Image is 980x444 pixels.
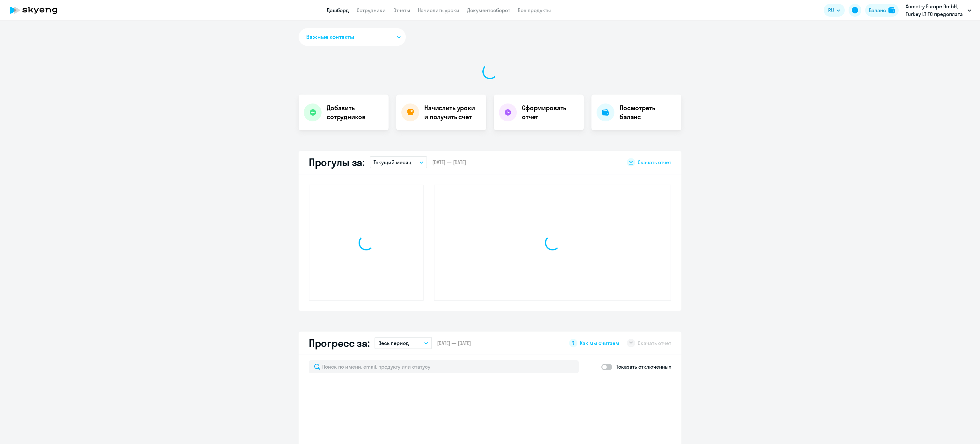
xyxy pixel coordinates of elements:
[432,159,466,166] span: [DATE] — [DATE]
[374,158,412,166] p: Текущий месяц
[902,3,975,18] button: Xometry Europe GmbH, Turkey LTITC предоплата (временно)
[327,103,383,121] h4: Добавить сотрудников
[865,4,899,17] button: Балансbalance
[327,7,349,13] a: Дашборд
[306,33,354,41] span: Важные контакты
[828,6,834,14] span: RU
[309,360,579,373] input: Поиск по имени, email, продукту или статусу
[299,28,406,46] button: Важные контакты
[869,6,886,14] div: Баланс
[437,340,471,347] span: [DATE] — [DATE]
[424,103,480,121] h4: Начислить уроки и получить счёт
[824,4,845,17] button: RU
[638,159,671,166] span: Скачать отчет
[418,7,459,13] a: Начислить уроки
[370,156,427,168] button: Текущий месяц
[378,339,409,347] p: Весь период
[309,337,369,349] h2: Прогресс за:
[615,363,671,371] p: Показать отключенных
[620,103,676,121] h4: Посмотреть баланс
[309,156,365,169] h2: Прогулы за:
[906,3,965,18] p: Xometry Europe GmbH, Turkey LTITC предоплата (временно)
[467,7,510,13] a: Документооборот
[888,7,895,13] img: balance
[357,7,386,13] a: Сотрудники
[522,103,579,121] h4: Сформировать отчет
[375,337,432,349] button: Весь период
[393,7,410,13] a: Отчеты
[580,340,619,347] span: Как мы считаем
[518,7,551,13] a: Все продукты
